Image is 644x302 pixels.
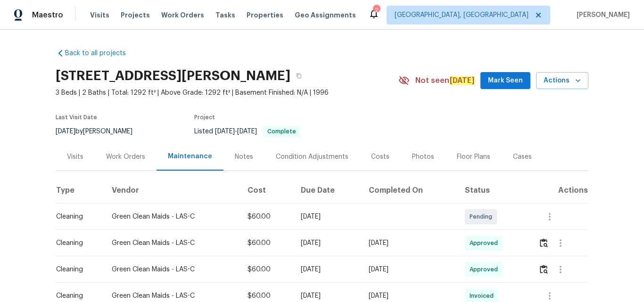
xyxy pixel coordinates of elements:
[276,152,348,162] div: Condition Adjustments
[235,152,253,162] div: Notes
[56,128,75,135] span: [DATE]
[531,177,588,204] th: Actions
[457,152,490,162] div: Floor Plans
[544,75,581,87] span: Actions
[56,114,97,120] span: Last Visit Date
[248,212,285,221] div: $60.00
[248,291,285,301] div: $60.00
[538,232,549,254] button: Review Icon
[32,10,63,20] span: Maestro
[290,67,307,84] button: Copy Address
[194,128,301,135] span: Listed
[56,71,290,81] h2: [STREET_ADDRESS][PERSON_NAME]
[112,238,233,248] div: Green Clean Maids - LAS-C
[56,238,97,248] div: Cleaning
[67,152,83,162] div: Visits
[480,72,530,90] button: Mark Seen
[470,238,502,248] span: Approved
[301,212,354,221] div: [DATE]
[371,152,389,162] div: Costs
[369,238,450,248] div: [DATE]
[373,6,380,15] div: 2
[301,291,354,301] div: [DATE]
[247,10,283,20] span: Properties
[295,10,356,20] span: Geo Assignments
[56,49,146,58] a: Back to all projects
[104,177,240,204] th: Vendor
[112,265,233,274] div: Green Clean Maids - LAS-C
[513,152,532,162] div: Cases
[538,258,549,281] button: Review Icon
[237,128,257,135] span: [DATE]
[161,10,204,20] span: Work Orders
[56,212,97,221] div: Cleaning
[293,177,361,204] th: Due Date
[488,75,523,87] span: Mark Seen
[168,152,212,161] div: Maintenance
[540,238,548,247] img: Review Icon
[90,10,109,20] span: Visits
[56,291,97,301] div: Cleaning
[215,128,235,135] span: [DATE]
[248,238,285,248] div: $60.00
[361,177,457,204] th: Completed On
[412,152,434,162] div: Photos
[369,291,450,301] div: [DATE]
[56,126,144,137] div: by [PERSON_NAME]
[470,212,496,221] span: Pending
[415,76,475,85] span: Not seen
[301,238,354,248] div: [DATE]
[56,265,97,274] div: Cleaning
[215,12,235,18] span: Tasks
[457,177,530,204] th: Status
[56,177,104,204] th: Type
[395,10,528,20] span: [GEOGRAPHIC_DATA], [GEOGRAPHIC_DATA]
[56,88,398,98] span: 3 Beds | 2 Baths | Total: 1292 ft² | Above Grade: 1292 ft² | Basement Finished: N/A | 1996
[112,291,233,301] div: Green Clean Maids - LAS-C
[301,265,354,274] div: [DATE]
[121,10,150,20] span: Projects
[264,129,300,134] span: Complete
[540,265,548,274] img: Review Icon
[248,265,285,274] div: $60.00
[449,76,475,85] em: [DATE]
[470,291,497,301] span: Invoiced
[106,152,145,162] div: Work Orders
[215,128,257,135] span: -
[369,265,450,274] div: [DATE]
[194,114,215,120] span: Project
[240,177,293,204] th: Cost
[470,265,502,274] span: Approved
[112,212,233,221] div: Green Clean Maids - LAS-C
[536,72,588,90] button: Actions
[573,10,630,20] span: [PERSON_NAME]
